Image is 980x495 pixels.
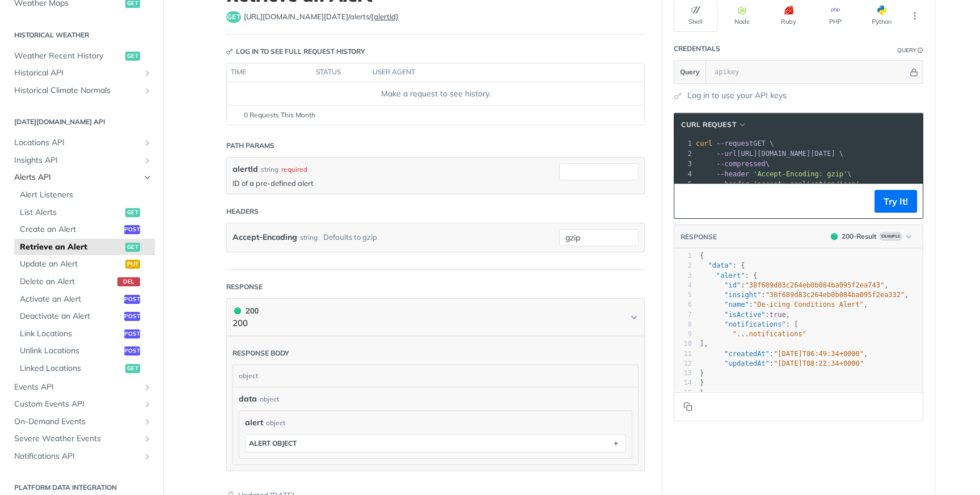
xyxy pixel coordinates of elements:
span: "createdAt" [724,350,769,358]
span: 0 Requests This Month [244,110,315,120]
span: data [239,393,257,405]
span: Events API [14,382,140,393]
a: Historical Climate NormalsShow subpages for Historical Climate Normals [9,82,155,99]
a: Alerts APIHide subpages for Alerts API [9,169,155,186]
div: 3 [674,271,692,281]
span: Weather Recent History [14,50,122,62]
span: "notifications" [724,320,785,328]
span: On-Demand Events [14,416,140,428]
span: Historical API [14,67,140,79]
div: 11 [674,349,692,359]
span: --compressed [716,160,766,168]
div: 1 [674,251,692,261]
div: Headers [226,206,259,217]
span: Notifications API [14,451,140,462]
div: 4 [674,281,692,290]
div: object [266,418,285,428]
span: get [226,11,241,23]
span: Retrieve an Alert [20,242,122,253]
div: 6 [674,300,692,310]
label: alertId [233,163,258,175]
button: 200 200200 [233,304,639,330]
button: More Languages [906,7,923,24]
span: --header [716,170,749,178]
span: Update an Alert [20,259,122,270]
div: 1 [674,138,694,149]
button: 200200-ResultExample [825,231,917,242]
svg: Chevron [630,313,639,322]
span: : , [700,291,909,299]
button: Show subpages for Historical Climate Normals [143,86,152,95]
span: cURL Request [681,120,736,130]
span: curl [696,139,712,147]
div: Response body [233,348,289,358]
p: 200 [233,317,259,330]
div: 200 200200 [226,336,645,471]
a: Custom Events APIShow subpages for Custom Events API [9,396,155,413]
button: cURL Request [677,119,751,130]
svg: Key [226,48,233,55]
div: 12 [674,359,692,369]
div: 200 [233,304,259,317]
th: status [312,64,369,82]
span: Insights API [14,155,140,166]
div: Query [897,46,916,54]
button: alert object [246,435,626,452]
h2: Platform DATA integration [9,483,155,493]
a: Alert Listeners [14,187,155,204]
span: "[DATE]T06:49:34+0000" [774,350,864,358]
label: {alertId} [371,12,399,21]
a: Create an Alertpost [14,221,155,238]
div: 9 [674,329,692,339]
div: object [260,394,279,404]
span: : , [700,281,888,289]
span: ], [700,340,708,348]
span: post [124,225,140,234]
div: object [233,365,635,387]
div: string [261,164,278,175]
a: Weather Recent Historyget [9,48,155,65]
div: 2 [674,261,692,270]
span: --url [716,150,737,158]
input: apikey [709,61,908,83]
span: : [ [700,320,799,328]
span: get [125,208,140,217]
span: : , [700,301,868,308]
span: Activate an Alert [20,294,121,305]
div: 7 [674,310,692,320]
span: alert [245,417,263,429]
span: post [124,312,140,321]
label: Accept-Encoding [233,229,297,246]
div: 5 [674,179,694,189]
a: Update an Alertput [14,256,155,273]
span: 200 [234,307,241,314]
span: "updatedAt" [724,359,769,367]
a: On-Demand EventsShow subpages for On-Demand Events [9,413,155,430]
button: RESPONSE [680,231,717,243]
span: del [117,277,140,286]
span: Historical Climate Normals [14,85,140,96]
div: string [300,229,318,246]
span: get [125,52,140,61]
th: user agent [369,64,622,82]
a: Events APIShow subpages for Events API [9,379,155,396]
span: Unlink Locations [20,345,121,357]
a: Delete an Alertdel [14,273,155,290]
a: Unlink Locationspost [14,342,155,359]
button: Copy to clipboard [680,193,696,210]
div: 3 [674,159,694,169]
span: --request [716,139,753,147]
button: Copy to clipboard [680,398,696,415]
span: Alert Listeners [20,189,152,201]
span: Linked Locations [20,363,122,374]
span: post [124,295,140,304]
a: Retrieve an Alertget [14,239,155,256]
h2: Historical Weather [9,30,155,40]
div: 13 [674,369,692,378]
span: 'accept: application/json' [753,180,860,188]
i: Information [918,48,923,53]
span: "De-icing Conditions Alert" [753,301,864,308]
div: Credentials [674,44,720,54]
a: Locations APIShow subpages for Locations API [9,134,155,151]
span: --header [716,180,749,188]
